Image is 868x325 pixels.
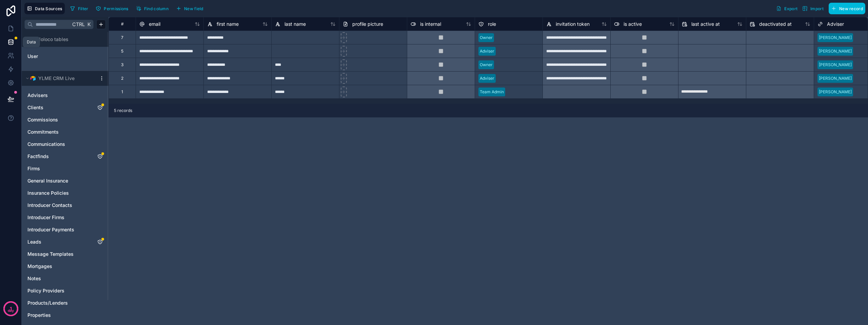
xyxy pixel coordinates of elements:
a: Introducer Contacts [27,202,89,209]
span: last name [284,21,306,27]
a: Factfinds [27,153,89,160]
a: Introducer Payments [27,226,89,233]
a: Commissions [27,116,89,123]
span: Adviser [827,21,844,27]
button: Filter [67,3,91,14]
div: Communications [24,139,106,150]
div: Introducer Contacts [24,200,106,211]
a: Introducer Firms [27,214,89,221]
span: New record [839,6,863,11]
span: Ctrl [72,20,85,28]
button: Permissions [93,3,131,14]
span: Leads [27,238,41,245]
a: New record [826,3,865,14]
div: Leads [24,236,106,247]
span: Mortgages [27,263,52,270]
a: Firms [27,165,89,172]
div: Commissions [24,114,106,125]
div: 7 [121,35,123,40]
div: Message Templates [24,249,106,260]
div: Products/Lenders [24,298,106,308]
div: Properties [24,310,106,321]
button: New field [174,3,206,14]
span: first name [217,21,239,27]
a: Commitments [27,129,89,135]
span: Policy Providers [27,287,64,294]
span: Noloco tables [37,36,68,43]
span: Notes [27,275,41,282]
span: Introducer Firms [27,214,64,221]
span: Firms [27,165,40,172]
p: day [8,308,14,313]
div: [PERSON_NAME] [819,89,852,95]
span: Properties [27,312,51,319]
button: Export [774,3,800,14]
div: [PERSON_NAME] [819,48,852,54]
span: Advisers [27,92,48,99]
span: Filter [78,6,88,11]
span: User [27,53,38,60]
span: profile picture [352,21,383,27]
span: Data Sources [35,6,62,11]
a: Insurance Policies [27,190,89,196]
a: Notes [27,275,89,282]
button: Import [800,3,826,14]
div: Factfinds [24,151,106,162]
span: YLME CRM Live [38,75,75,82]
div: Team Admin [480,89,504,95]
div: # [114,21,131,26]
a: Message Templates [27,251,89,257]
div: Owner [480,35,493,41]
div: General Insurance [24,175,106,186]
span: Insurance Policies [27,190,69,196]
span: 5 records [114,108,132,113]
div: User [24,51,106,62]
span: Clients [27,104,43,111]
a: Policy Providers [27,287,89,294]
div: Policy Providers [24,285,106,296]
span: last active at [691,21,720,27]
button: Airtable LogoYLME CRM Live [24,74,96,83]
span: role [488,21,496,27]
div: Advisers [24,90,106,101]
span: New field [184,6,203,11]
div: Data [27,39,36,45]
span: Export [784,6,797,11]
span: Introducer Contacts [27,202,72,209]
span: Commitments [27,129,59,135]
span: K [86,22,91,27]
span: Import [810,6,824,11]
span: Introducer Payments [27,226,74,233]
span: deactivated at [759,21,792,27]
div: [PERSON_NAME] [819,62,852,68]
div: Clients [24,102,106,113]
div: 5 [121,49,123,54]
div: 2 [121,76,123,81]
a: General Insurance [27,177,89,184]
button: Find column [134,3,171,14]
span: Find column [144,6,169,11]
div: Firms [24,163,106,174]
a: Permissions [93,3,133,14]
span: invitation token [556,21,590,27]
span: Communications [27,141,65,148]
div: 3 [121,62,123,68]
div: Mortgages [24,261,106,272]
div: Insurance Policies [24,188,106,198]
div: 1 [121,89,123,95]
span: is internal [420,21,441,27]
span: Commissions [27,116,58,123]
span: is active [624,21,642,27]
span: Permissions [104,6,128,11]
button: Noloco tables [24,35,102,44]
a: Products/Lenders [27,300,89,306]
div: Introducer Firms [24,212,106,223]
span: Products/Lenders [27,300,68,306]
a: Communications [27,141,89,148]
div: Adviser [480,48,494,54]
a: Clients [27,104,89,111]
img: Airtable Logo [30,76,36,81]
button: New record [829,3,865,14]
span: General Insurance [27,177,68,184]
div: Notes [24,273,106,284]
